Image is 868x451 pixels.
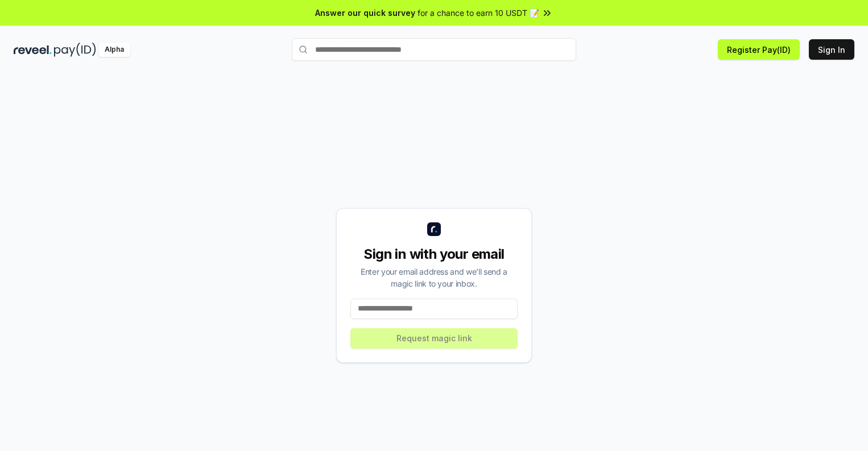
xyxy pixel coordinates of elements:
img: pay_id [54,43,96,57]
div: Enter your email address and we’ll send a magic link to your inbox. [350,266,518,289]
div: Alpha [98,43,130,57]
span: for a chance to earn 10 USDT 📝 [418,7,539,19]
div: Sign in with your email [350,245,518,263]
button: Sign In [809,39,854,60]
button: Register Pay(ID) [718,39,800,60]
span: Answer our quick survey [315,7,415,19]
img: reveel_dark [14,43,52,57]
img: logo_small [427,222,441,236]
